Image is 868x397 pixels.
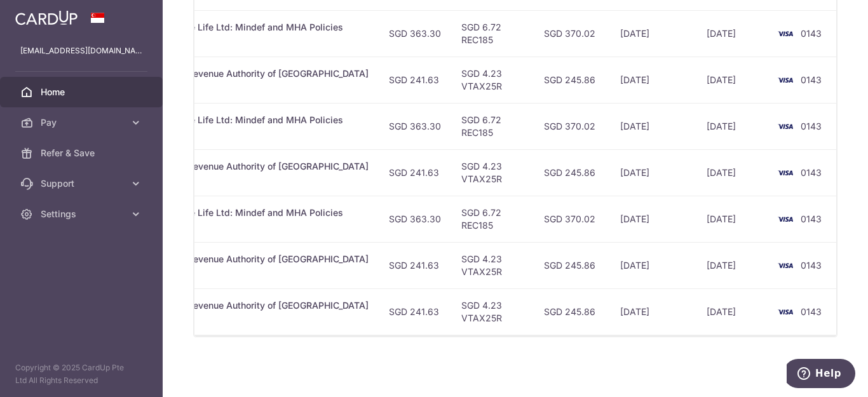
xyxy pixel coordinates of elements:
[41,177,125,190] span: Support
[379,103,451,149] td: SGD 363.30
[451,196,534,242] td: SGD 6.72 REC185
[534,196,610,242] td: SGD 370.02
[15,10,78,25] img: CardUp
[534,149,610,196] td: SGD 245.86
[696,196,769,242] td: [DATE]
[41,116,125,129] span: Pay
[379,57,451,103] td: SGD 241.63
[696,149,769,196] td: [DATE]
[610,103,696,149] td: [DATE]
[773,26,798,41] img: Bank Card
[534,288,610,335] td: SGD 245.86
[801,306,822,317] span: 0143
[105,67,369,80] div: Income Tax. Inland Revenue Authority of [GEOGRAPHIC_DATA]
[105,114,369,126] div: Insurance. Singapore Life Ltd: Mindef and MHA Policies
[534,57,610,103] td: SGD 245.86
[41,208,125,220] span: Settings
[773,165,798,180] img: Bank Card
[610,10,696,57] td: [DATE]
[41,147,125,159] span: Refer & Save
[773,119,798,134] img: Bank Card
[105,266,369,278] p: S7836524B
[773,304,798,320] img: Bank Card
[696,288,769,335] td: [DATE]
[20,44,142,57] p: [EMAIL_ADDRESS][DOMAIN_NAME]
[610,57,696,103] td: [DATE]
[379,10,451,57] td: SGD 363.30
[379,288,451,335] td: SGD 241.63
[801,74,822,85] span: 0143
[696,242,769,288] td: [DATE]
[105,160,369,173] div: Income Tax. Inland Revenue Authority of [GEOGRAPHIC_DATA]
[801,167,822,178] span: 0143
[379,196,451,242] td: SGD 363.30
[801,121,822,131] span: 0143
[610,288,696,335] td: [DATE]
[105,219,369,232] p: S7836524B
[451,57,534,103] td: SGD 4.23 VTAX25R
[41,86,125,98] span: Home
[801,213,822,224] span: 0143
[787,359,855,391] iframe: Opens a widget where you can find more information
[105,126,369,139] p: S7836524B
[105,21,369,34] div: Insurance. Singapore Life Ltd: Mindef and MHA Policies
[105,34,369,46] p: S7836524B
[105,253,369,266] div: Income Tax. Inland Revenue Authority of [GEOGRAPHIC_DATA]
[105,206,369,219] div: Insurance. Singapore Life Ltd: Mindef and MHA Policies
[105,312,369,325] p: S7836524B
[534,103,610,149] td: SGD 370.02
[610,242,696,288] td: [DATE]
[610,149,696,196] td: [DATE]
[451,103,534,149] td: SGD 6.72 REC185
[696,10,769,57] td: [DATE]
[534,242,610,288] td: SGD 245.86
[451,288,534,335] td: SGD 4.23 VTAX25R
[379,242,451,288] td: SGD 241.63
[534,10,610,57] td: SGD 370.02
[105,299,369,312] div: Income Tax. Inland Revenue Authority of [GEOGRAPHIC_DATA]
[801,260,822,271] span: 0143
[610,196,696,242] td: [DATE]
[773,212,798,227] img: Bank Card
[379,149,451,196] td: SGD 241.63
[696,57,769,103] td: [DATE]
[773,72,798,88] img: Bank Card
[105,80,369,93] p: S7836524B
[773,258,798,273] img: Bank Card
[801,28,822,39] span: 0143
[451,10,534,57] td: SGD 6.72 REC185
[696,103,769,149] td: [DATE]
[105,173,369,185] p: S7836524B
[451,242,534,288] td: SGD 4.23 VTAX25R
[451,149,534,196] td: SGD 4.23 VTAX25R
